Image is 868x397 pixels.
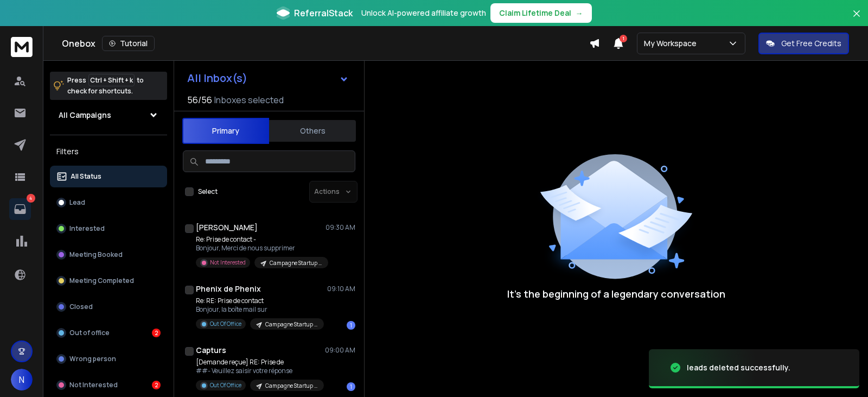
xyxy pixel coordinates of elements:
[69,329,110,337] p: Out of office
[27,194,35,203] p: 4
[69,250,123,259] p: Meeting Booked
[50,218,167,240] button: Interested
[347,382,355,391] div: 1
[198,187,218,196] label: Select
[196,283,261,294] h1: Phenix de Phenix
[67,75,144,97] p: Press to check for shortcuts.
[196,244,326,253] p: Bonjour, Merci de nous supprimer
[50,192,167,213] button: Lead
[270,259,322,267] p: Campagne Startup hiptown
[196,345,226,356] h1: Capturs
[11,369,33,390] button: N
[294,7,353,20] span: ReferralStack
[196,222,258,233] h1: [PERSON_NAME]
[69,276,134,285] p: Meeting Completed
[50,296,167,318] button: Closed
[50,104,167,126] button: All Campaigns
[576,8,583,18] span: →
[69,355,116,363] p: Wrong person
[62,36,589,51] div: Onebox
[196,297,324,305] p: Re: RE: Prise de contact
[69,381,118,389] p: Not Interested
[758,33,849,54] button: Get Free Credits
[214,93,284,106] h3: Inboxes selected
[196,235,326,244] p: Re: Prise de contact -
[850,7,864,33] button: Close banner
[196,367,324,375] p: ##- Veuillez saisir votre réponse
[102,36,155,51] button: Tutorial
[210,381,241,389] p: Out Of Office
[269,119,356,143] button: Others
[620,35,627,42] span: 1
[644,38,701,49] p: My Workspace
[9,198,31,220] a: 4
[187,73,247,84] h1: All Inbox(s)
[152,329,161,337] div: 2
[210,320,241,328] p: Out Of Office
[152,381,161,389] div: 2
[69,224,105,233] p: Interested
[325,346,355,355] p: 09:00 AM
[210,259,246,267] p: Not Interested
[50,144,167,159] h3: Filters
[50,166,167,187] button: All Status
[196,305,324,314] p: Bonjour, la boîte mail sur
[59,110,111,121] h1: All Campaigns
[50,270,167,292] button: Meeting Completed
[490,3,592,23] button: Claim Lifetime Deal→
[182,118,269,144] button: Primary
[781,38,841,49] p: Get Free Credits
[88,74,135,86] span: Ctrl + Shift + k
[325,223,355,232] p: 09:30 AM
[50,374,167,396] button: Not Interested2
[347,321,355,330] div: 1
[361,8,486,18] p: Unlock AI-powered affiliate growth
[50,244,167,266] button: Meeting Booked
[196,358,324,367] p: [Demande reçue] RE: Prise de
[265,320,317,329] p: Campagne Startup hiptown
[50,348,167,370] button: Wrong person
[69,303,93,311] p: Closed
[178,67,358,89] button: All Inbox(s)
[50,322,167,344] button: Out of office2
[687,362,790,373] div: leads deleted successfully.
[187,93,212,106] span: 56 / 56
[265,382,317,390] p: Campagne Startup hiptown
[327,285,355,293] p: 09:10 AM
[507,286,725,301] p: It’s the beginning of a legendary conversation
[71,172,101,181] p: All Status
[69,198,85,207] p: Lead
